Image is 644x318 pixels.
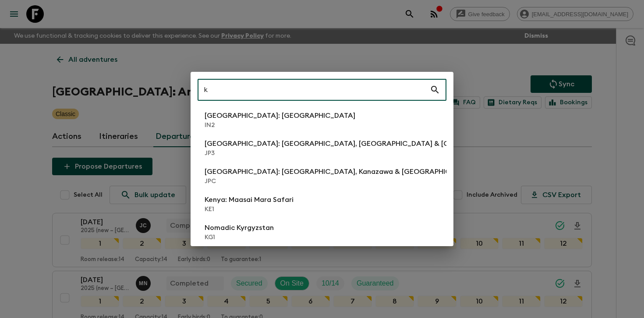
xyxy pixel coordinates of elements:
p: IN2 [205,121,355,130]
p: KE1 [205,205,294,214]
input: Search adventures... [198,78,430,102]
p: Kenya: Maasai Mara Safari [205,194,294,205]
p: JPC [205,177,578,186]
p: [GEOGRAPHIC_DATA]: [GEOGRAPHIC_DATA] [205,110,355,121]
p: JP3 [205,149,515,158]
p: [GEOGRAPHIC_DATA]: [GEOGRAPHIC_DATA], Kanazawa & [GEOGRAPHIC_DATA] (Ages [DEMOGRAPHIC_DATA]) [205,166,578,177]
p: Nomadic Kyrgyzstan [205,223,274,233]
p: [GEOGRAPHIC_DATA]: [GEOGRAPHIC_DATA], [GEOGRAPHIC_DATA] & [GEOGRAPHIC_DATA] [205,138,515,149]
p: KG1 [205,233,274,242]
